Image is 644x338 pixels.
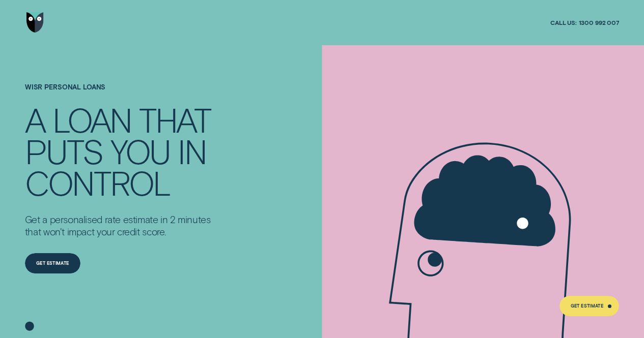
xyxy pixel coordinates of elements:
[110,135,170,167] div: YOU
[579,19,620,27] span: 1300 992 007
[139,104,210,135] div: THAT
[559,296,620,316] a: Get Estimate
[550,19,619,27] a: Call us:1300 992 007
[178,135,206,167] div: IN
[26,12,43,33] img: Wisr
[25,167,170,198] div: CONTROL
[25,83,221,104] h1: Wisr Personal Loans
[52,104,131,135] div: LOAN
[25,104,45,135] div: A
[550,19,577,27] span: Call us:
[25,135,103,167] div: PUTS
[25,253,80,273] a: Get Estimate
[25,104,221,198] h4: A LOAN THAT PUTS YOU IN CONTROL
[25,213,221,238] p: Get a personalised rate estimate in 2 minutes that won't impact your credit score.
